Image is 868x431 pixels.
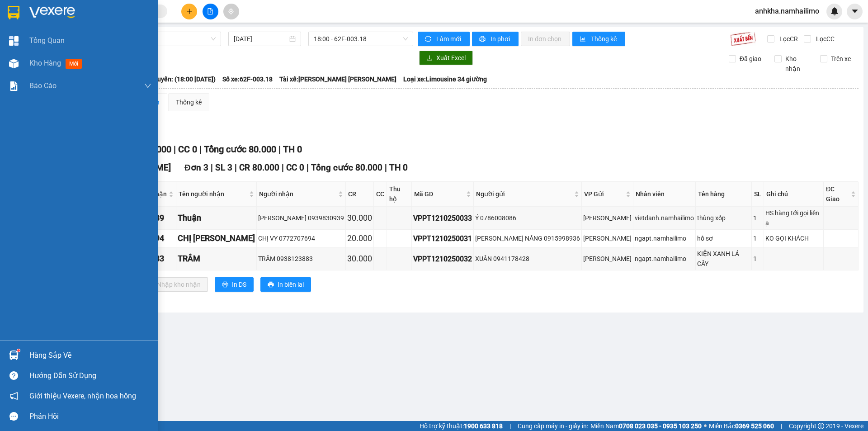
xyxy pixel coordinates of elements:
span: Lọc CR [776,34,799,44]
div: [PERSON_NAME] [583,254,632,264]
div: [PERSON_NAME] 0939830939 [258,213,344,223]
span: Tổng Quan [29,35,65,46]
span: | [211,162,213,173]
span: Đã giao [736,54,765,64]
span: CC : [85,59,98,69]
span: In phơi [491,34,511,44]
span: printer [222,281,228,289]
div: TRÂM 0938123883 [258,254,344,264]
span: Số xe: 62F-003.18 [222,74,273,84]
div: 20.000 [347,232,372,245]
strong: 1900 633 818 [464,422,503,430]
span: ⚪️ [704,424,707,428]
button: plus [181,4,197,19]
div: Thuận [178,212,255,224]
span: Trên xe [827,54,854,64]
button: downloadXuất Excel [419,51,473,65]
img: solution-icon [9,81,19,91]
div: HS hàng tới gọi liền ạ [765,208,822,228]
span: copyright [818,423,824,429]
div: 1 [753,233,762,243]
button: printerIn biên lai [260,277,311,292]
div: 30.000 [347,212,372,224]
th: CC [374,182,387,207]
span: caret-down [851,7,859,15]
strong: 0369 525 060 [735,422,774,430]
button: syncLàm mới [418,32,470,46]
span: Tài xế: [PERSON_NAME] [PERSON_NAME] [279,74,396,84]
div: 1 [753,213,762,223]
th: CR [346,182,374,207]
span: Lọc CC [812,34,836,44]
div: CHỊ VY 0772707694 [258,233,344,243]
span: Giới thiệu Vexere, nhận hoa hồng [29,390,136,402]
div: Phản hồi [29,410,151,423]
button: printerIn phơi [472,32,519,46]
div: CHỊ [PERSON_NAME] [178,232,255,245]
span: notification [9,392,18,400]
div: [PERSON_NAME] [583,213,632,223]
span: sync [425,36,433,43]
span: Mã GD [414,189,464,199]
span: ĐC Giao [826,184,849,204]
span: Kho hàng [29,59,61,67]
span: download [426,55,433,62]
div: VPPT1210250033 [413,213,472,224]
img: warehouse-icon [9,59,19,68]
div: 30.000 [85,57,160,70]
span: | [781,421,782,431]
th: Nhân viên [633,182,696,207]
span: question-circle [9,371,18,380]
span: aim [228,8,234,14]
span: | [199,144,202,155]
span: down [144,82,151,90]
td: CHỊ VY [176,230,257,247]
div: ngapt.namhailimo [635,254,694,264]
img: dashboard-icon [9,36,19,46]
div: ngapt.namhailimo [635,233,694,243]
span: Chuyến: (18:00 [DATE]) [150,74,216,84]
span: Tổng cước 80.000 [204,144,276,155]
div: vietdanh.namhailimo [635,213,694,223]
span: TH 0 [389,162,408,173]
button: bar-chartThống kê [572,32,625,46]
th: Tên hàng [696,182,751,207]
td: VPPT1210250031 [412,230,474,247]
span: Đơn 3 [184,162,208,173]
span: | [235,162,237,173]
button: downloadNhập kho nhận [140,277,208,292]
span: | [174,144,176,155]
span: plus [186,8,193,14]
span: Làm mới [436,34,462,44]
span: Xuất Excel [436,53,466,63]
div: [PERSON_NAME] [86,8,159,28]
img: logo-vxr [8,6,19,19]
span: CR 80.000 [239,162,279,173]
td: VPPT1210250033 [412,207,474,230]
span: CC 0 [286,162,304,173]
div: hồ sơ [697,233,750,243]
span: mới [66,59,82,69]
span: | [509,421,511,431]
button: file-add [203,4,218,19]
div: thùng xốp [697,213,750,223]
span: Loại xe: Limousine 34 giường [403,74,487,84]
span: | [282,162,284,173]
span: bar-chart [580,36,587,43]
button: caret-down [847,4,863,19]
span: message [9,412,18,421]
div: TRÂM [178,252,255,265]
span: anhkha.namhailimo [748,5,826,17]
span: TH 0 [283,144,302,155]
sup: 1 [17,349,20,352]
img: 9k= [730,32,756,46]
span: Gửi: [8,8,22,17]
td: VP Phan Thiết [582,230,633,247]
span: Người nhận [259,189,336,199]
span: VP Gửi [584,189,624,199]
span: Kho nhận [782,54,813,74]
div: Hàng sắp về [29,349,151,362]
span: Người gửi [476,189,572,199]
span: | [278,144,281,155]
span: Hỗ trợ kỹ thuật: [420,421,503,431]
